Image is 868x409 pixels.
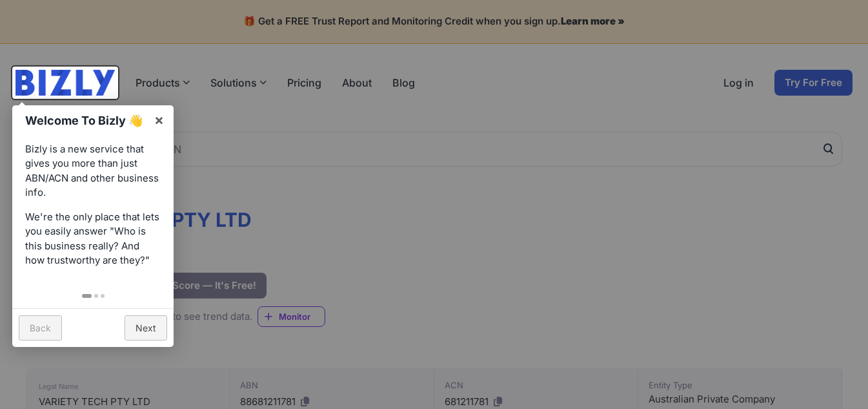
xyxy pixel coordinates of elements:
[19,315,62,341] a: Back
[145,105,174,134] a: ×
[25,112,147,129] h1: Welcome To Bizly 👋
[125,315,167,341] a: Next
[25,142,161,200] p: Bizly is a new service that gives you more than just ABN/ACN and other business info.
[25,210,161,268] p: We're the only place that lets you easily answer "Who is this business really? And how trustworth...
